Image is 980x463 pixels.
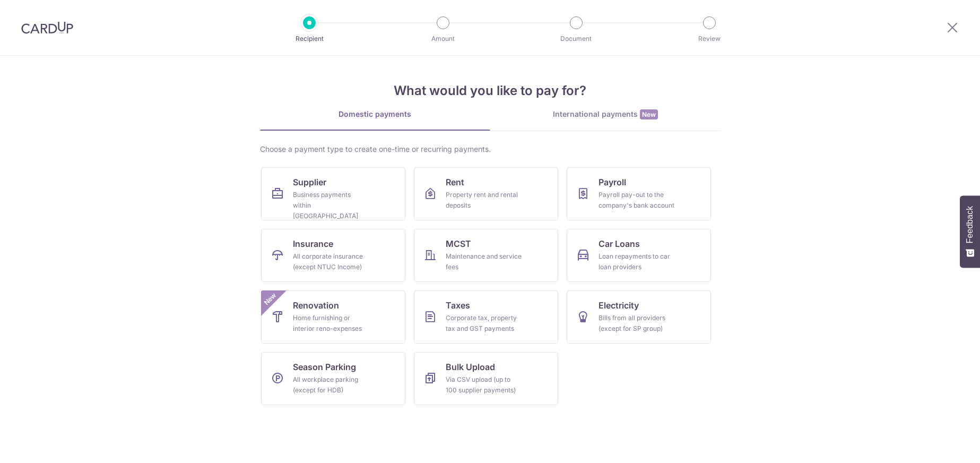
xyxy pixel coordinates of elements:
p: Amount [404,33,482,44]
div: Domestic payments [260,109,490,119]
div: Property rent and rental deposits [446,190,522,211]
div: Business payments within [GEOGRAPHIC_DATA] [293,190,369,221]
a: ElectricityBills from all providers (except for SP group) [567,290,711,344]
span: Car Loans [599,237,640,250]
span: Feedback [965,206,975,243]
span: New [640,109,658,119]
span: Payroll [599,176,626,188]
span: Insurance [293,237,333,250]
a: SupplierBusiness payments within [GEOGRAPHIC_DATA] [261,167,405,220]
a: Bulk UploadVia CSV upload (up to 100 supplier payments) [414,352,558,405]
div: Home furnishing or interior reno-expenses [293,313,369,334]
a: InsuranceAll corporate insurance (except NTUC Income) [261,229,405,282]
iframe: Opens a widget where you can find more information [912,431,969,458]
span: Taxes [446,299,470,312]
div: Bills from all providers (except for SP group) [599,313,675,334]
a: TaxesCorporate tax, property tax and GST payments [414,290,558,344]
span: Electricity [599,299,639,312]
div: Maintenance and service fees [446,251,522,272]
span: Supplier [293,176,326,188]
a: RenovationHome furnishing or interior reno-expensesNew [261,290,405,344]
button: Feedback - Show survey [960,195,980,268]
span: Renovation [293,299,339,312]
p: Recipient [270,33,349,44]
div: All workplace parking (except for HDB) [293,374,369,396]
p: Review [670,33,749,44]
div: Corporate tax, property tax and GST payments [446,313,522,334]
p: Document [537,33,615,44]
div: International payments [490,109,721,120]
span: New [261,290,279,308]
div: Loan repayments to car loan providers [599,251,675,272]
a: RentProperty rent and rental deposits [414,167,558,220]
div: Via CSV upload (up to 100 supplier payments) [446,374,522,396]
a: Car LoansLoan repayments to car loan providers [567,229,711,282]
a: PayrollPayroll pay-out to the company's bank account [567,167,711,220]
div: All corporate insurance (except NTUC Income) [293,251,369,272]
div: Payroll pay-out to the company's bank account [599,190,675,211]
h4: What would you like to pay for? [260,81,721,100]
span: Rent [446,176,464,188]
span: MCST [446,237,471,250]
a: MCSTMaintenance and service fees [414,229,558,282]
img: CardUp [21,21,73,34]
span: Bulk Upload [446,361,495,373]
span: Season Parking [293,361,356,373]
div: Choose a payment type to create one-time or recurring payments. [260,144,721,155]
a: Season ParkingAll workplace parking (except for HDB) [261,352,405,405]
